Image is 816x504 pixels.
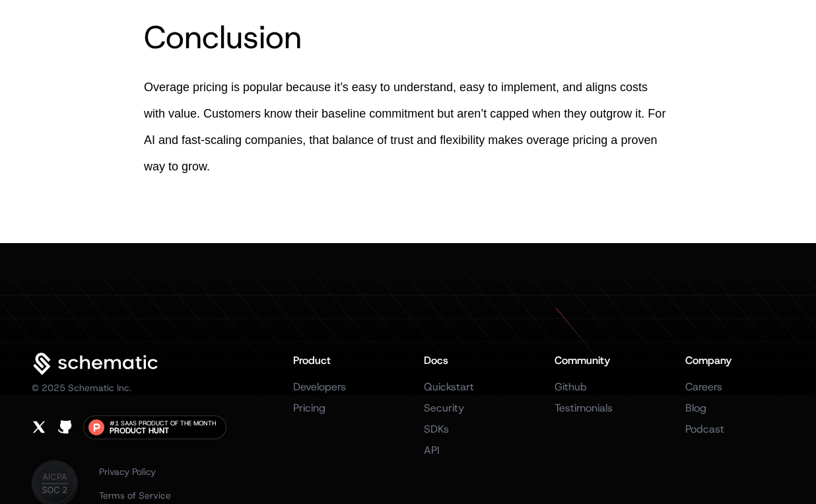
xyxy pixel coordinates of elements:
a: Privacy Policy [99,465,171,478]
a: Pricing [293,401,325,415]
a: Testimonials [555,401,613,415]
a: Github [555,380,587,394]
a: Developers [293,380,346,394]
a: #1 SaaS Product of the MonthProduct Hunt [83,415,226,439]
h3: Docs [424,353,523,369]
span: #1 SaaS Product of the Month [110,420,216,427]
a: Podcast [685,422,724,436]
h2: Conclusion [144,21,672,53]
p: © 2025 Schematic Inc. [32,381,131,394]
a: Blog [685,401,706,415]
a: SDKs [424,422,449,436]
a: Github [57,419,73,435]
h3: Company [685,353,784,369]
h3: Community [555,353,654,369]
a: Quickstart [424,380,474,394]
span: Product Hunt [110,427,169,435]
a: Security [424,401,464,415]
h3: Product [293,353,392,369]
a: API [424,443,440,457]
a: X [32,419,47,435]
a: Careers [685,380,722,394]
p: Overage pricing is popular because it’s easy to understand, easy to implement, and aligns costs w... [144,74,672,180]
a: Terms of Service [99,489,171,502]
